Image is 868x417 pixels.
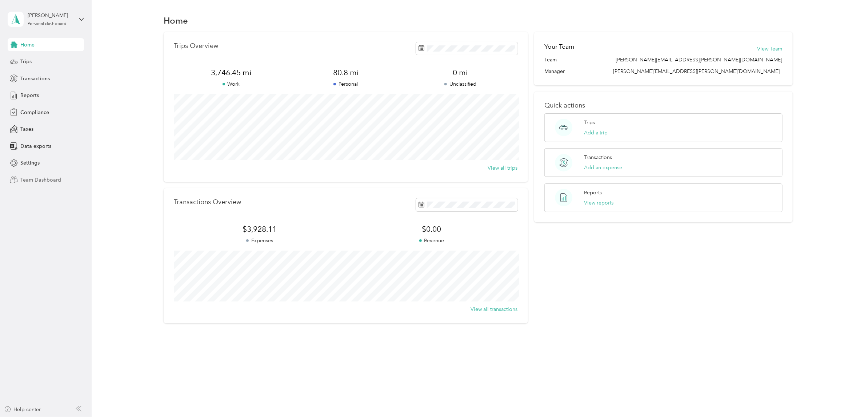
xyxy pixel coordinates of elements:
span: Settings [20,159,40,167]
p: Work [174,80,288,88]
div: Personal dashboard [28,22,67,26]
span: 80.8 mi [288,68,403,78]
p: Trips Overview [174,42,218,50]
button: View all transactions [471,305,518,313]
span: Compliance [20,109,49,116]
p: Transactions Overview [174,198,241,206]
p: Revenue [346,237,518,244]
span: Team [544,56,557,64]
p: Expenses [174,237,346,244]
span: [PERSON_NAME][EMAIL_ADDRESS][PERSON_NAME][DOMAIN_NAME] [616,56,783,64]
span: Trips [20,58,32,65]
span: Home [20,41,35,49]
button: Add an expense [584,164,623,171]
p: Transactions [584,154,612,161]
span: Taxes [20,125,33,133]
span: 0 mi [403,68,517,78]
span: Team Dashboard [20,176,61,184]
h2: Your Team [544,42,574,51]
p: Trips [584,119,595,126]
span: Data exports [20,142,51,150]
button: View all trips [488,164,518,172]
span: Reports [20,92,39,99]
span: Manager [544,68,565,75]
h1: Home [164,17,188,24]
p: Personal [288,80,403,88]
div: [PERSON_NAME] [28,12,73,19]
p: Quick actions [544,102,782,109]
button: View reports [584,199,614,207]
span: $3,928.11 [174,224,346,234]
p: Unclassified [403,80,517,88]
p: Reports [584,189,602,197]
span: $0.00 [346,224,518,234]
iframe: Everlance-gr Chat Button Frame [827,376,868,417]
span: Transactions [20,75,50,82]
span: 3,746.45 mi [174,68,288,78]
button: View Team [757,45,783,53]
button: Add a trip [584,129,608,137]
span: [PERSON_NAME][EMAIL_ADDRESS][PERSON_NAME][DOMAIN_NAME] [613,68,780,74]
button: Help center [4,406,41,413]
